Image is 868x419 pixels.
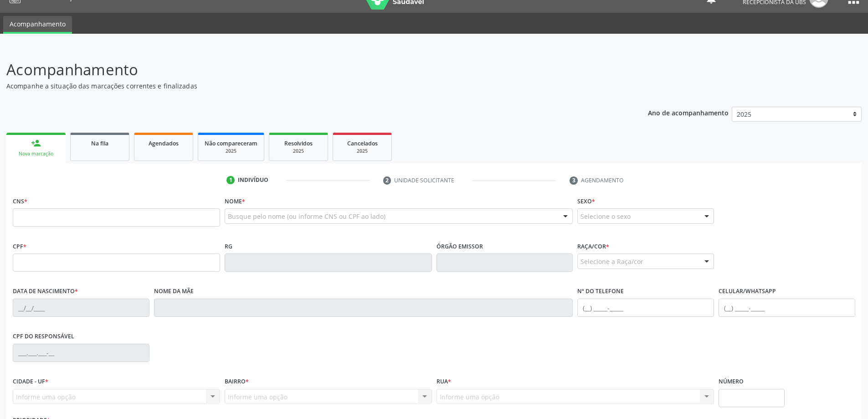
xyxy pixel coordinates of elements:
[226,176,235,184] div: 1
[13,344,149,362] input: ___.___.___-__
[276,148,321,155] div: 2025
[6,81,605,91] p: Acompanhe a situação das marcações correntes e finalizadas
[154,285,194,299] label: Nome da mãe
[648,107,729,118] p: Ano de acompanhamento
[580,212,631,221] span: Selecione o sexo
[577,194,595,208] label: Sexo
[577,239,609,253] label: Raça/cor
[149,140,179,147] span: Agendados
[719,375,744,389] label: Número
[205,148,257,155] div: 2025
[13,375,48,389] label: Cidade - UF
[205,140,257,147] span: Não compareceram
[13,299,149,317] input: __/__/____
[238,176,268,184] div: Indivíduo
[719,299,855,317] input: (__) _____-_____
[13,194,27,208] label: CNS
[577,299,714,317] input: (__) _____-_____
[13,285,78,299] label: Data de nascimento
[437,239,483,253] label: Órgão emissor
[13,150,59,157] div: Nova marcação
[347,140,378,147] span: Cancelados
[437,375,451,389] label: Rua
[225,375,249,389] label: Bairro
[91,140,108,147] span: Na fila
[225,194,245,208] label: Nome
[228,212,385,221] span: Busque pelo nome (ou informe CNS ou CPF ao lado)
[225,239,232,253] label: RG
[339,148,385,155] div: 2025
[6,58,605,81] p: Acompanhamento
[577,285,624,299] label: Nº do Telefone
[3,16,72,34] a: Acompanhamento
[13,239,26,253] label: CPF
[719,285,776,299] label: Celular/WhatsApp
[284,140,313,147] span: Resolvidos
[13,330,74,344] label: CPF do responsável
[31,138,41,148] div: person_add
[580,257,643,266] span: Selecione a Raça/cor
